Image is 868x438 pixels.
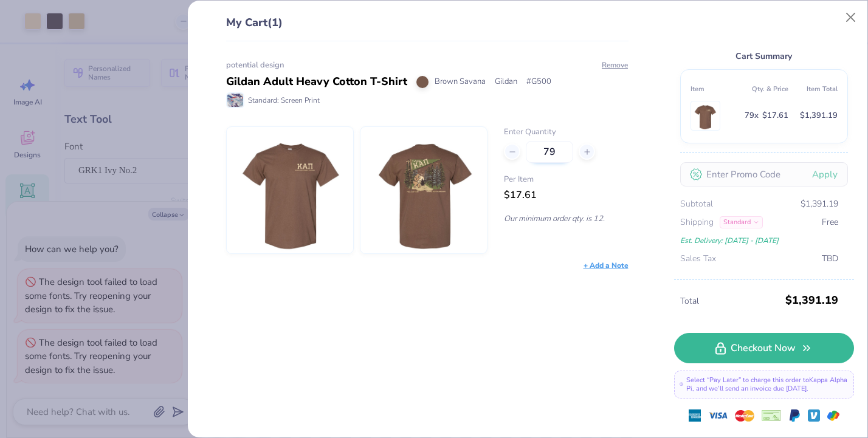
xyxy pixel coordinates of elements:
[788,409,801,422] img: Paypal
[694,101,717,130] img: Gildan G500
[680,216,714,229] span: Shipping
[226,60,629,72] div: potential design
[601,60,629,70] button: Remove
[674,333,854,363] a: Checkout Now
[504,174,628,186] span: Per Item
[584,260,629,271] div: + Add a Note
[504,213,628,224] p: Our minimum order qty. is 12.
[435,76,486,88] span: Brown Savana
[762,409,781,422] img: cheque
[691,80,740,98] th: Item
[371,127,476,253] img: Gildan G500
[504,126,628,139] label: Enter Quantity
[762,109,788,123] span: $17.61
[526,76,551,88] span: # G500
[788,80,838,98] th: Item Total
[680,197,713,211] span: Subtotal
[674,371,854,399] div: Select “Pay Later” to charge this order to Kappa Alpha Pi , and we’ll send an invoice due [DATE].
[745,109,759,123] span: 79 x
[801,197,838,211] span: $1,391.19
[689,409,701,422] img: express
[248,95,320,106] span: Standard: Screen Print
[785,289,838,311] span: $1,391.19
[739,80,788,98] th: Qty. & Price
[227,94,243,107] img: Standard: Screen Print
[680,49,848,63] div: Cart Summary
[827,409,839,422] img: GPay
[720,216,763,228] div: Standard
[526,141,573,163] input: – –
[822,216,838,229] span: Free
[800,109,838,123] span: $1,391.19
[808,409,820,422] img: Venmo
[839,6,863,29] button: Close
[504,188,537,202] span: $17.61
[735,406,754,425] img: master-card
[226,74,407,90] div: Gildan Adult Heavy Cotton T-Shirt
[495,76,517,88] span: Gildan
[680,295,782,308] span: Total
[680,234,838,247] div: Est. Delivery: [DATE] - [DATE]
[680,252,716,265] span: Sales Tax
[822,252,838,265] span: TBD
[708,406,728,425] img: visa
[680,162,848,186] input: Enter Promo Code
[238,127,342,253] img: Gildan G500
[226,15,629,41] div: My Cart (1)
